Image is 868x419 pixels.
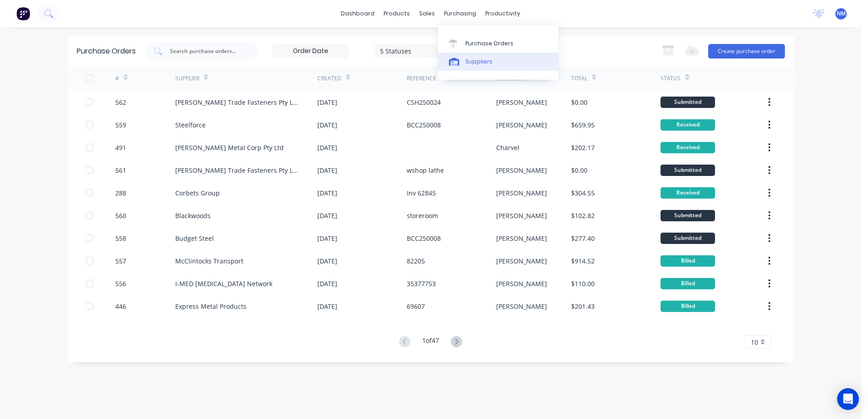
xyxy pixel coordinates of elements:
[77,46,136,57] div: Purchase Orders
[496,279,547,288] div: [PERSON_NAME]
[708,44,785,58] button: Create purchase order
[115,97,126,107] div: 562
[496,97,547,107] div: [PERSON_NAME]
[571,120,595,130] div: $659.95
[465,39,513,48] div: Purchase Orders
[571,74,587,83] div: Total
[661,187,715,199] div: Received
[317,74,341,83] div: Created
[571,211,595,220] div: $102.82
[175,256,243,266] div: McClintocks Transport
[317,120,337,130] div: [DATE]
[496,211,547,220] div: [PERSON_NAME]
[407,74,436,83] div: Reference
[496,166,547,175] div: [PERSON_NAME]
[175,143,284,152] div: [PERSON_NAME] Metal Corp Pty Ltd
[571,234,595,243] div: $277.40
[407,120,441,130] div: BCC250008
[317,143,337,152] div: [DATE]
[115,74,119,83] div: #
[380,46,445,55] div: 5 Statuses
[175,211,211,220] div: Blackwoods
[175,166,299,175] div: [PERSON_NAME] Trade Fasteners Pty Ltd
[422,336,439,349] div: 1 of 47
[496,143,519,152] div: Charvel
[115,279,126,288] div: 556
[439,7,481,20] div: purchasing
[407,166,444,175] div: wshop lathe
[115,120,126,130] div: 559
[407,256,425,266] div: 82205
[661,301,715,312] div: Billed
[115,143,126,152] div: 491
[317,279,337,288] div: [DATE]
[438,53,558,71] a: Suppliers
[496,120,547,130] div: [PERSON_NAME]
[317,166,337,175] div: [DATE]
[438,34,558,52] a: Purchase Orders
[661,74,681,83] div: Status
[317,256,337,266] div: [DATE]
[407,97,441,107] div: CSH250024
[115,188,126,198] div: 288
[175,120,206,130] div: Steelforce
[379,7,414,20] div: products
[661,210,715,221] div: Submitted
[571,279,595,288] div: $110.00
[16,7,30,20] img: Factory
[496,234,547,243] div: [PERSON_NAME]
[481,7,525,20] div: productivity
[414,7,439,20] div: sales
[571,256,595,266] div: $914.52
[661,165,715,176] div: Submitted
[837,10,846,18] span: NM
[661,278,715,289] div: Billed
[661,97,715,108] div: Submitted
[317,302,337,311] div: [DATE]
[571,166,587,175] div: $0.00
[317,97,337,107] div: [DATE]
[407,234,441,243] div: BCC250008
[317,211,337,220] div: [DATE]
[571,97,587,107] div: $0.00
[496,256,547,266] div: [PERSON_NAME]
[496,302,547,311] div: [PERSON_NAME]
[661,233,715,244] div: Submitted
[407,211,438,220] div: storeroom
[336,7,379,20] a: dashboard
[571,188,595,198] div: $304.55
[175,188,220,198] div: Corbets Group
[175,279,272,288] div: I-MED [MEDICAL_DATA] Network
[407,188,436,198] div: Inv 62845
[272,44,349,58] input: Order Date
[465,58,493,66] div: Suppliers
[115,234,126,243] div: 558
[661,142,715,153] div: Received
[317,188,337,198] div: [DATE]
[407,279,436,288] div: 35377753
[571,302,595,311] div: $201.43
[571,143,595,152] div: $202.17
[661,255,715,267] div: Billed
[175,74,199,83] div: Supplier
[115,302,126,311] div: 446
[115,256,126,266] div: 557
[175,97,299,107] div: [PERSON_NAME] Trade Fasteners Pty Ltd
[661,119,715,131] div: Received
[317,234,337,243] div: [DATE]
[496,188,547,198] div: [PERSON_NAME]
[175,234,214,243] div: Budget Steel
[115,211,126,220] div: 560
[115,166,126,175] div: 561
[751,337,758,347] span: 10
[175,302,247,311] div: Express Metal Products
[169,47,244,56] input: Search purchase orders...
[407,302,425,311] div: 69607
[837,388,859,410] div: Open Intercom Messenger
